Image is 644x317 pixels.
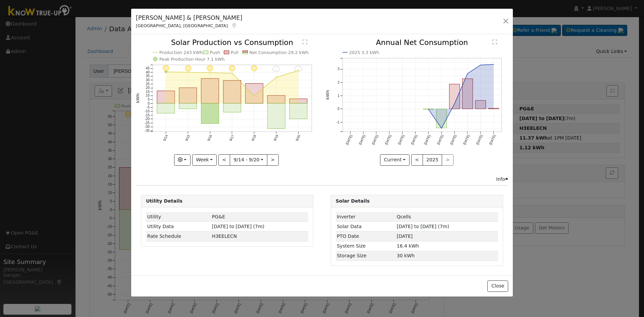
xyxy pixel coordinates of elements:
text: -15 [145,113,150,117]
strong: Utility Details [146,198,182,204]
text: 25 [146,82,150,86]
span: 16.4 kWh [397,243,419,249]
text: -35 [145,129,150,133]
circle: onclick="" [165,71,167,73]
text: -5 [147,106,150,109]
circle: onclick="" [440,127,443,130]
rect: onclick="" [290,99,308,104]
text: [DATE] [345,134,353,145]
i: 9/15 - Clear [185,65,192,72]
text: 10 [146,94,150,98]
text: kWh [325,90,330,100]
button: Week [192,154,217,166]
text: 3 [337,67,339,71]
button: < [411,154,423,166]
div: Info [496,176,508,183]
text: 40 [146,70,150,74]
button: > [267,154,279,166]
circle: onclick="" [298,70,299,71]
rect: onclick="" [290,104,308,119]
span: 30 kWh [397,253,415,258]
text: 45 [146,67,150,70]
td: PTO Date [336,231,396,241]
text: 2025 3.3 kWh [349,50,379,55]
text: [DATE] [423,134,431,145]
span: ID: 17189219, authorized: 08/18/25 [212,214,225,219]
circle: onclick="" [254,95,255,97]
rect: onclick="" [268,96,285,103]
rect: onclick="" [179,88,197,104]
text: [DATE] [462,134,470,145]
text: [DATE] [358,134,366,145]
td: Solar Data [336,222,396,231]
button: Current [380,154,410,166]
text: -25 [145,121,150,125]
circle: onclick="" [209,72,211,73]
text: -1 [336,120,339,124]
rect: onclick="" [246,84,263,103]
strong: Solar Details [336,198,370,204]
text: -20 [145,117,150,121]
text: 9/18 [251,134,257,142]
circle: onclick="" [231,73,233,74]
i: 9/17 - Clear [229,65,235,72]
text: 9/17 [229,134,235,142]
text: Production 243 kWh [159,50,203,55]
i: 9/20 - MostlyCloudy [294,65,303,72]
td: Utility Data [146,222,211,231]
rect: onclick="" [223,104,241,112]
text: Annual Net Consumption [376,38,468,47]
text: Peak Production Hour 7.1 kWh [159,57,225,62]
circle: onclick="" [453,102,456,105]
text: 1 [337,94,339,98]
text: [DATE] [410,134,418,145]
text: 9/15 [184,134,191,142]
text: 2 [337,81,339,84]
rect: onclick="" [157,104,175,114]
rect: onclick="" [462,79,473,109]
rect: onclick="" [157,91,175,103]
circle: onclick="" [187,72,189,73]
rect: onclick="" [436,109,447,128]
button: 9/14 - 9/20 [230,154,267,166]
text: 9/16 [207,134,213,142]
span: ID: 1240, authorized: 04/30/25 [397,214,411,219]
td: System Size [336,241,396,251]
text: Solar Production vs Consumption [171,38,293,47]
td: Rate Schedule [146,231,211,241]
text: 30 [146,78,150,82]
i: 9/14 - Clear [163,65,169,72]
text: 20 [146,86,150,90]
span: [DATE] [397,233,413,239]
text: 9/14 [162,134,168,142]
text: 5 [148,98,150,102]
td: Storage Size [336,251,396,261]
h5: [PERSON_NAME] & [PERSON_NAME] [136,13,242,22]
text: [DATE] [449,134,457,145]
text: Pull [231,50,238,55]
button: 2025 [423,154,442,166]
i: 9/19 - MostlyCloudy [272,65,280,72]
text: [DATE] [436,134,444,145]
rect: onclick="" [179,104,197,109]
circle: onclick="" [276,77,277,78]
span: [DATE] to [DATE] (7m) [397,224,449,229]
text: Net Consumption 29.2 kWh [250,50,309,55]
span: [DATE] to [DATE] (7m) [212,224,264,229]
a: Map [231,23,237,28]
text: 9/19 [273,134,279,142]
text:  [492,39,497,45]
text: Push [210,50,220,55]
text: [DATE] [488,134,496,145]
i: 9/18 - Clear [251,65,258,72]
circle: onclick="" [479,64,482,66]
text: [DATE] [384,134,392,145]
text: 35 [146,74,150,78]
rect: onclick="" [201,104,219,124]
rect: onclick="" [223,81,241,103]
text: 0 [337,107,339,111]
circle: onclick="" [492,63,495,66]
span: D [212,233,237,239]
rect: onclick="" [449,84,460,109]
